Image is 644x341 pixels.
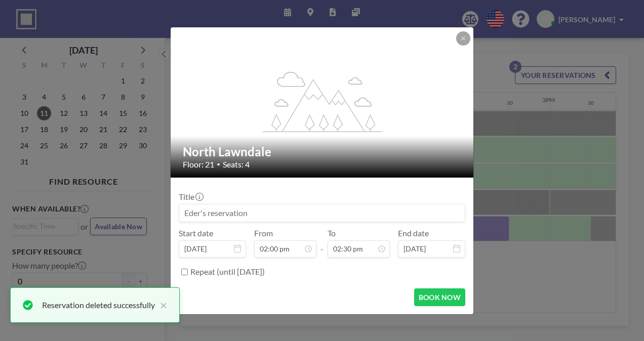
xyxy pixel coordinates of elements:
[179,228,213,238] label: Start date
[254,228,273,238] label: From
[320,232,324,254] span: -
[223,159,250,169] span: Seats: 4
[217,160,220,168] span: •
[190,267,265,277] label: Repeat (until [DATE])
[328,228,336,238] label: To
[414,288,465,306] button: BOOK NOW
[263,71,382,132] g: flex-grow: 1.2;
[179,204,465,222] input: Eder's reservation
[183,159,214,169] span: Floor: 21
[398,228,429,238] label: End date
[42,299,155,311] div: Reservation deleted successfully
[155,299,167,311] button: close
[179,192,203,202] label: Title
[183,144,462,159] h2: North Lawndale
